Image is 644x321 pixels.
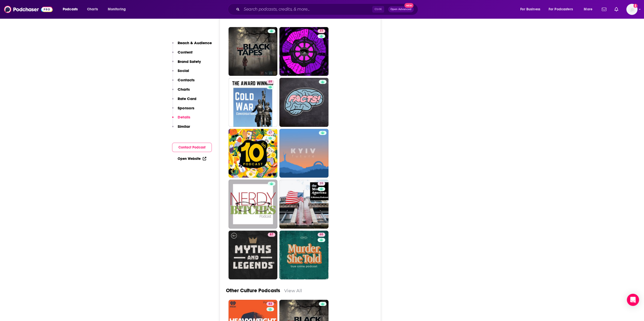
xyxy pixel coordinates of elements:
p: Rate Card [178,96,196,101]
button: Open AdvancedNew [388,6,414,12]
button: Details [172,115,190,124]
button: Contacts [172,78,195,87]
p: Charts [178,87,190,92]
button: Sponsors [172,106,194,115]
a: 39 [279,180,328,229]
span: 83 [268,302,272,307]
button: Social [172,68,189,78]
a: 47 [266,131,274,135]
a: 77 [318,29,325,33]
a: View All [284,288,302,293]
button: open menu [545,5,580,13]
button: open menu [580,5,599,13]
button: open menu [104,5,132,13]
span: Charts [87,6,98,13]
span: Ctrl K [372,6,384,13]
p: Reach & Audience [178,40,212,45]
span: 69 [268,79,272,84]
span: Logged in as kim.ho [626,4,637,15]
span: For Business [520,6,540,13]
a: Charts [84,5,101,13]
span: Monitoring [108,6,126,13]
a: Other Culture Podcasts [226,287,280,294]
input: Search podcasts, credits, & more... [242,5,372,13]
a: 83 [266,302,274,306]
span: More [584,6,592,13]
span: Podcasts [63,6,78,13]
a: Show notifications dropdown [612,5,620,14]
p: Brand Safety [178,59,201,64]
span: 39 [320,181,323,186]
span: New [404,3,413,8]
button: open menu [59,5,84,13]
button: Similar [172,124,190,133]
a: 65 [279,231,328,280]
div: Open Intercom Messenger [627,294,639,306]
a: 65 [318,233,325,237]
button: Brand Safety [172,59,201,68]
a: 69 [266,80,274,84]
button: Rate Card [172,96,196,106]
p: Contacts [178,78,195,82]
a: 47 [228,129,278,178]
svg: Add a profile image [633,4,637,8]
button: Show profile menu [626,4,637,15]
span: Open Advanced [390,8,411,11]
div: Search podcasts, credits, & more... [233,4,423,15]
span: 87 [270,232,273,237]
p: Sponsors [178,106,194,110]
p: Social [178,68,189,73]
a: 87 [268,233,275,237]
button: Charts [172,87,190,96]
p: Similar [178,124,190,129]
p: Content [178,50,193,55]
span: 47 [268,130,272,135]
a: Open Website [178,157,206,161]
span: 65 [320,232,323,237]
a: 87 [228,231,278,280]
p: Details [178,115,190,119]
span: For Podcasters [549,6,573,13]
button: open menu [517,5,547,13]
span: 77 [320,29,323,34]
a: 77 [279,27,328,76]
button: Content [172,50,193,59]
a: Show notifications dropdown [600,5,608,14]
button: Contact Podcast [172,143,212,152]
a: 69 [228,78,278,127]
button: Reach & Audience [172,40,212,50]
img: User Profile [626,4,637,15]
img: Podchaser - Follow, Share and Rate Podcasts [4,5,53,14]
a: 39 [318,182,325,186]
